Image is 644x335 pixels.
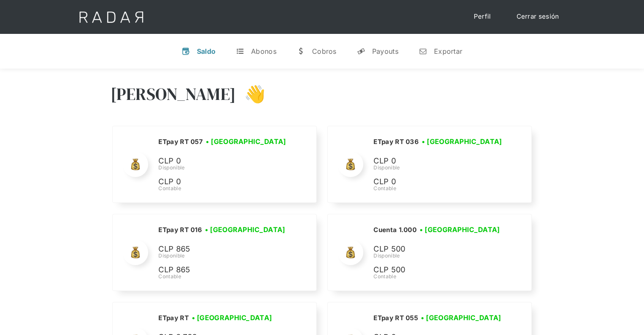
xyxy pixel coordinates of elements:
[373,314,418,322] h2: ETpay RT 055
[373,264,500,276] p: CLP 500
[419,47,427,55] div: n
[373,226,417,234] h2: Cuenta 1.000
[251,47,276,55] div: Abonos
[373,185,505,192] div: Contable
[236,47,244,55] div: t
[236,83,265,105] h3: 👋
[158,155,285,167] p: CLP 0
[205,224,285,235] h3: • [GEOGRAPHIC_DATA]
[420,224,500,235] h3: • [GEOGRAPHIC_DATA]
[158,226,202,234] h2: ETpay RT 016
[357,47,365,55] div: y
[158,264,285,276] p: CLP 865
[373,252,503,260] div: Disponible
[206,136,286,147] h3: • [GEOGRAPHIC_DATA]
[197,47,216,55] div: Saldo
[372,47,398,55] div: Payouts
[111,83,236,105] h3: [PERSON_NAME]
[182,47,190,55] div: v
[373,243,500,255] p: CLP 500
[158,273,288,280] div: Contable
[434,47,462,55] div: Exportar
[422,136,502,147] h3: • [GEOGRAPHIC_DATA]
[158,164,289,172] div: Disponible
[158,314,188,322] h2: ETpay RT
[373,138,419,146] h2: ETpay RT 036
[465,8,500,25] a: Perfil
[158,138,203,146] h2: ETpay RT 057
[158,185,289,192] div: Contable
[158,243,285,255] p: CLP 865
[373,273,503,280] div: Contable
[421,313,501,323] h3: • [GEOGRAPHIC_DATA]
[158,252,288,260] div: Disponible
[192,313,272,323] h3: • [GEOGRAPHIC_DATA]
[373,164,505,172] div: Disponible
[373,155,500,167] p: CLP 0
[297,47,305,55] div: w
[312,47,337,55] div: Cobros
[158,176,285,188] p: CLP 0
[373,176,500,188] p: CLP 0
[508,8,568,25] a: Cerrar sesión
